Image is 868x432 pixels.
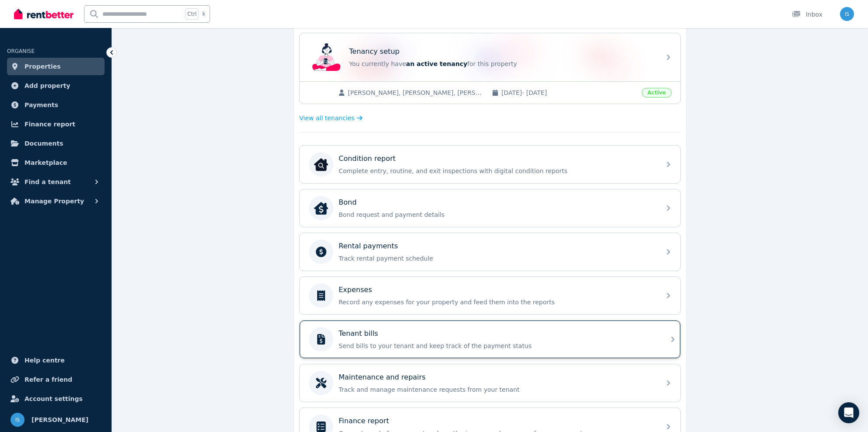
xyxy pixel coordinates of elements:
[406,60,467,67] span: an active tenancy
[339,241,398,251] p: Rental payments
[202,10,205,17] span: k
[314,201,328,215] img: Bond
[339,298,655,307] p: Record any expenses for your property and feed them into the reports
[300,146,680,183] a: Condition reportCondition reportComplete entry, routine, and exit inspections with digital condit...
[24,138,63,149] span: Documents
[7,135,105,152] a: Documents
[7,154,105,171] a: Marketplace
[339,254,655,263] p: Track rental payment schedule
[300,277,680,314] a: ExpensesRecord any expenses for your property and feed them into the reports
[349,46,399,57] p: Tenancy setup
[185,8,199,20] span: Ctrl
[24,80,70,91] span: Add property
[24,196,84,206] span: Manage Property
[7,115,105,133] a: Finance report
[7,371,105,388] a: Refer a friend
[300,33,680,81] a: Tenancy setupTenancy setupYou currently havean active tenancyfor this property
[7,58,105,75] a: Properties
[339,328,378,339] p: Tenant bills
[339,416,389,426] p: Finance report
[339,153,395,164] p: Condition report
[838,402,859,423] div: Open Intercom Messenger
[300,321,680,358] a: Tenant billsSend bills to your tenant and keep track of the payment status
[7,192,105,210] button: Manage Property
[7,77,105,94] a: Add property
[24,177,71,187] span: Find a tenant
[792,10,822,19] div: Inbox
[339,341,655,350] p: Send bills to your tenant and keep track of the payment status
[24,157,67,168] span: Marketplace
[24,119,75,129] span: Finance report
[7,48,35,54] span: ORGANISE
[840,7,854,21] img: Isaac
[10,413,24,427] img: Isaac
[642,88,672,98] span: Active
[7,173,105,191] button: Find a tenant
[31,415,88,425] span: [PERSON_NAME]
[300,233,680,271] a: Rental paymentsTrack rental payment schedule
[300,189,680,227] a: BondBondBond request and payment details
[339,167,655,175] p: Complete entry, routine, and exit inspections with digital condition reports
[7,352,105,369] a: Help centre
[14,7,73,21] img: RentBetter
[24,100,58,110] span: Payments
[312,43,340,71] img: Tenancy setup
[24,374,72,385] span: Refer a friend
[339,210,655,219] p: Bond request and payment details
[339,197,357,208] p: Bond
[24,394,83,404] span: Account settings
[349,59,655,68] p: You currently have for this property
[339,285,372,295] p: Expenses
[501,88,637,97] span: [DATE] - [DATE]
[24,355,65,366] span: Help centre
[7,390,105,408] a: Account settings
[300,364,680,402] a: Maintenance and repairsTrack and manage maintenance requests from your tenant
[7,96,105,114] a: Payments
[339,372,426,383] p: Maintenance and repairs
[314,157,328,171] img: Condition report
[299,114,354,122] span: View all tenancies
[339,385,655,394] p: Track and manage maintenance requests from your tenant
[299,114,363,122] a: View all tenancies
[348,88,483,97] span: [PERSON_NAME], [PERSON_NAME], [PERSON_NAME]
[24,61,61,72] span: Properties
